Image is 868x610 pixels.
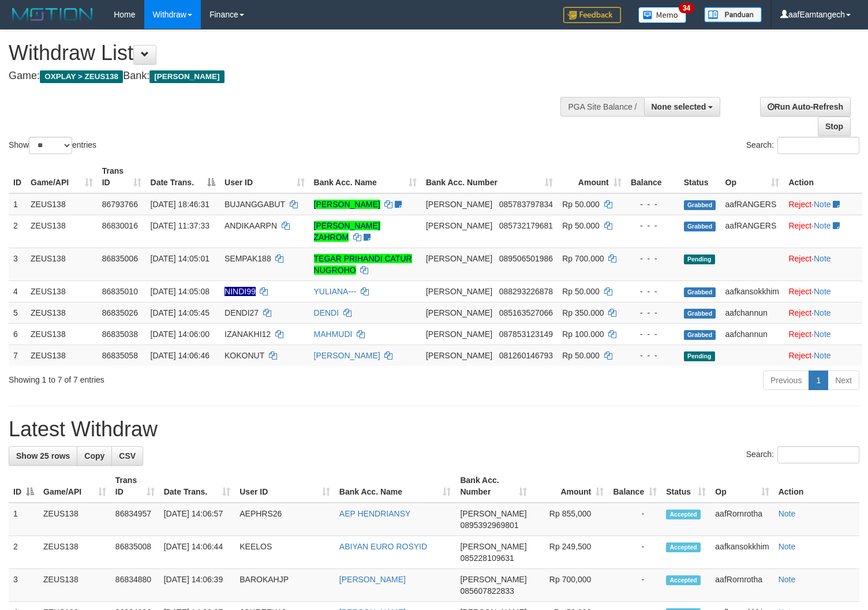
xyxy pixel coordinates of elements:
[39,536,111,569] td: ZEUS138
[314,351,380,360] a: [PERSON_NAME]
[684,287,716,297] span: Grabbed
[339,542,427,551] a: ABIYAN EURO ROSYID
[151,351,209,360] span: [DATE] 14:06:46
[455,470,532,503] th: Bank Acc. Number: activate to sort column ascending
[102,308,138,317] span: 86835026
[460,575,526,584] span: [PERSON_NAME]
[159,536,235,569] td: [DATE] 14:06:44
[788,351,811,360] a: Reject
[98,160,146,193] th: Trans ID: activate to sort column ascending
[562,200,600,209] span: Rp 50.000
[818,117,851,136] a: Stop
[788,200,811,209] a: Reject
[225,221,277,230] span: ANDIKAARPN
[814,200,831,209] a: Note
[562,330,604,339] span: Rp 100.000
[225,351,264,360] span: KOKONUT
[146,160,220,193] th: Date Trans.: activate to sort column descending
[39,470,111,503] th: Game/API: activate to sort column ascending
[309,160,421,193] th: Bank Acc. Name: activate to sort column ascending
[784,160,862,193] th: Action
[225,287,256,296] span: Nama rekening ada tanda titik/strip, harap diedit
[532,569,608,602] td: Rp 700,000
[9,6,96,23] img: MOTION_logo.png
[235,536,335,569] td: KEELOS
[426,200,492,209] span: [PERSON_NAME]
[631,199,675,210] div: - - -
[631,328,675,340] div: - - -
[788,254,811,263] a: Reject
[562,287,600,296] span: Rp 50.000
[560,97,643,117] div: PGA Site Balance /
[9,470,39,503] th: ID: activate to sort column descending
[499,200,553,209] span: Copy 085783797834 to clipboard
[9,42,567,65] h1: Withdraw List
[710,503,773,536] td: aafRornrotha
[710,536,773,569] td: aafkansokkhim
[532,536,608,569] td: Rp 249,500
[666,542,701,552] span: Accepted
[638,7,687,23] img: Button%20Memo.svg
[9,536,39,569] td: 2
[9,345,26,366] td: 7
[652,102,706,111] span: None selected
[39,503,111,536] td: ZEUS138
[608,503,661,536] td: -
[77,446,112,466] a: Copy
[788,308,811,317] a: Reject
[704,7,762,23] img: panduan.png
[721,323,784,345] td: aafchannun
[151,330,209,339] span: [DATE] 14:06:00
[499,308,553,317] span: Copy 085163527066 to clipboard
[102,351,138,360] span: 86835058
[499,287,553,296] span: Copy 088293226878 to clipboard
[774,470,859,503] th: Action
[499,330,553,339] span: Copy 087853123149 to clipboard
[9,280,26,302] td: 4
[314,254,412,275] a: TEGAR PRIHANDI CATUR NUGROHO
[666,510,701,519] span: Accepted
[814,308,831,317] a: Note
[26,302,98,323] td: ZEUS138
[499,221,553,230] span: Copy 085732179681 to clipboard
[9,215,26,248] td: 2
[814,287,831,296] a: Note
[339,575,406,584] a: [PERSON_NAME]
[746,446,859,463] label: Search:
[9,503,39,536] td: 1
[631,286,675,297] div: - - -
[39,569,111,602] td: ZEUS138
[631,220,675,231] div: - - -
[26,323,98,345] td: ZEUS138
[29,137,72,154] select: Showentries
[119,451,136,461] span: CSV
[235,503,335,536] td: AEPHRS26
[679,160,721,193] th: Status
[608,470,661,503] th: Balance: activate to sort column ascending
[608,569,661,602] td: -
[626,160,679,193] th: Balance
[562,351,600,360] span: Rp 50.000
[314,287,357,296] a: YULIANA---
[9,137,96,154] label: Show entries
[710,470,773,503] th: Op: activate to sort column ascending
[631,350,675,361] div: - - -
[335,470,456,503] th: Bank Acc. Name: activate to sort column ascending
[784,248,862,280] td: ·
[784,323,862,345] td: ·
[426,254,492,263] span: [PERSON_NAME]
[721,215,784,248] td: aafRANGERS
[9,302,26,323] td: 5
[788,287,811,296] a: Reject
[499,254,553,263] span: Copy 089506501986 to clipboard
[102,221,138,230] span: 86830016
[111,446,143,466] a: CSV
[562,308,604,317] span: Rp 350.000
[460,542,526,551] span: [PERSON_NAME]
[111,569,159,602] td: 86834880
[102,287,138,296] span: 86835010
[779,509,796,518] a: Note
[426,351,492,360] span: [PERSON_NAME]
[828,371,859,390] a: Next
[9,418,859,441] h1: Latest Withdraw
